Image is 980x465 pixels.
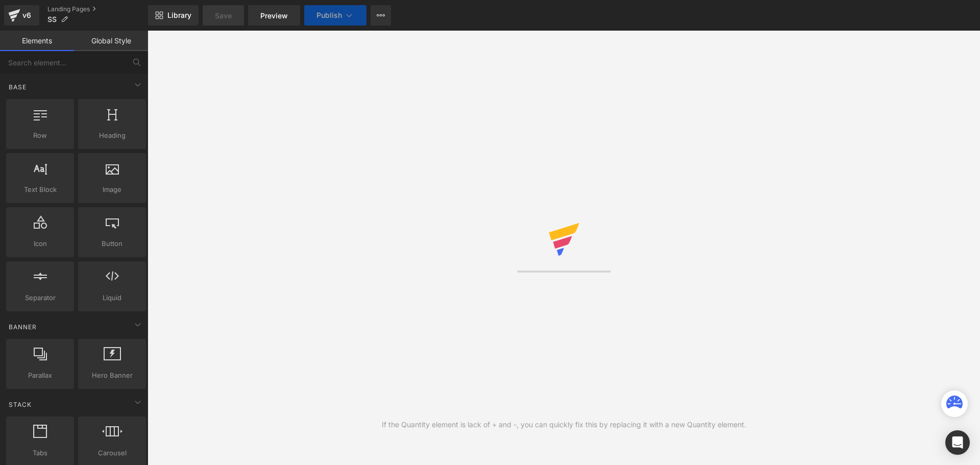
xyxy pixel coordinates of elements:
div: Open Intercom Messenger [945,430,970,455]
span: Separator [9,292,71,303]
a: New Library [148,5,199,26]
span: Library [167,11,191,20]
a: Preview [248,5,300,26]
span: Stack [8,400,33,409]
span: Base [8,82,28,92]
span: Hero Banner [81,370,143,381]
span: Publish [316,11,342,19]
span: Heading [81,130,143,141]
button: Publish [304,5,366,26]
span: SS [47,15,57,23]
span: Carousel [81,448,143,458]
a: Global Style [74,31,148,51]
span: Parallax [9,370,71,381]
span: Save [215,10,232,21]
div: v6 [20,9,33,22]
div: If the Quantity element is lack of + and -, you can quickly fix this by replacing it with a new Q... [382,419,746,430]
a: Landing Pages [47,5,148,13]
span: Liquid [81,292,143,303]
span: Banner [8,322,38,332]
span: Row [9,130,71,141]
a: v6 [4,5,39,26]
span: Icon [9,238,71,249]
span: Tabs [9,448,71,458]
button: More [371,5,391,26]
span: Text Block [9,184,71,195]
span: Preview [260,10,288,21]
span: Button [81,238,143,249]
span: Image [81,184,143,195]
